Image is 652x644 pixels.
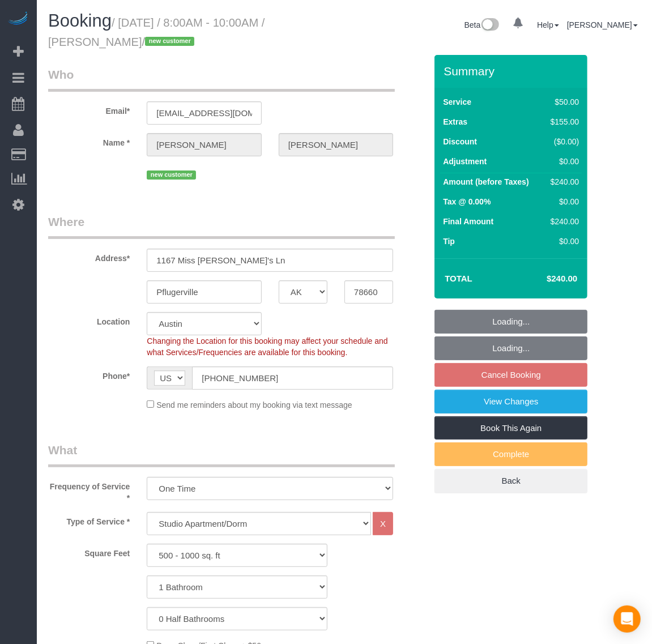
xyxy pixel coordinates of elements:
[7,11,29,27] img: Automaid Logo
[145,37,194,46] span: new customer
[40,312,138,327] label: Location
[40,133,138,148] label: Name *
[147,133,261,156] input: First Name*
[443,216,493,227] label: Final Amount
[48,11,112,31] span: Booking
[546,176,579,187] div: $240.00
[480,18,499,33] img: New interface
[444,65,582,78] h3: Summary
[546,156,579,167] div: $0.00
[147,280,261,304] input: City*
[147,101,261,125] input: Email*
[443,136,477,147] label: Discount
[537,20,559,29] a: Help
[434,390,587,413] a: View Changes
[434,416,587,440] a: Book This Again
[443,96,471,108] label: Service
[443,176,529,187] label: Amount (before Taxes)
[40,544,138,559] label: Square Feet
[40,477,138,504] label: Frequency of Service *
[48,214,395,239] legend: Where
[445,274,472,283] strong: Total
[546,196,579,207] div: $0.00
[546,236,579,247] div: $0.00
[546,116,579,127] div: $155.00
[546,136,579,147] div: ($0.00)
[147,336,387,357] span: Changing the Location for this booking may affect your schedule and what Services/Frequencies are...
[48,66,395,92] legend: Who
[434,469,587,493] a: Back
[40,366,138,382] label: Phone*
[443,116,467,127] label: Extras
[465,20,500,29] a: Beta
[279,133,393,156] input: Last Name*
[48,16,265,48] small: / [DATE] / 8:00AM - 10:00AM / [PERSON_NAME]
[513,274,577,284] h4: $240.00
[613,605,641,633] div: Open Intercom Messenger
[443,156,487,167] label: Adjustment
[40,512,138,527] label: Type of Service *
[40,101,138,117] label: Email*
[443,236,455,247] label: Tip
[142,36,198,48] span: /
[546,96,579,108] div: $50.00
[156,400,352,410] span: Send me reminders about my booking via text message
[48,442,395,467] legend: What
[546,216,579,227] div: $240.00
[40,249,138,264] label: Address*
[192,366,393,390] input: Phone*
[567,20,638,29] a: [PERSON_NAME]
[443,196,491,207] label: Tax @ 0.00%
[147,170,196,180] span: new customer
[344,280,393,304] input: Zip Code*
